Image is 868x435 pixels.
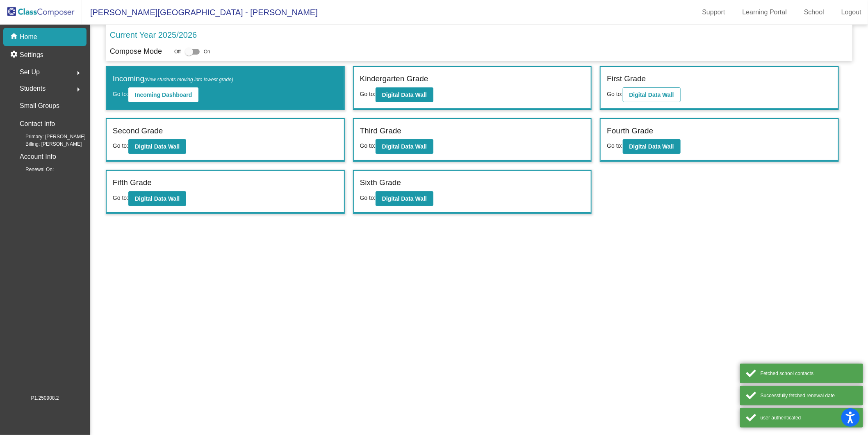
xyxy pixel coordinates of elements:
b: Digital Data Wall [135,195,180,202]
span: Billing: [PERSON_NAME] [12,140,82,148]
span: Go to: [360,195,376,201]
span: Primary: [PERSON_NAME] [12,133,86,140]
b: Digital Data Wall [382,143,427,150]
p: Account Info [20,151,56,163]
a: Logout [835,6,868,19]
button: Digital Data Wall [376,191,433,206]
span: (New students moving into lowest grade) [144,77,233,82]
a: School [797,6,831,19]
p: Compose Mode [110,46,162,57]
span: Renewal On: [12,166,54,173]
p: Small Groups [20,100,59,112]
button: Digital Data Wall [376,87,433,102]
a: Learning Portal [736,6,794,19]
span: On [204,48,210,55]
span: Go to: [360,91,376,97]
label: Sixth Grade [360,177,401,189]
div: Fetched school contacts [761,370,857,377]
p: Contact Info [20,118,55,130]
label: Fifth Grade [113,177,152,189]
span: Go to: [360,142,376,149]
label: Incoming [113,73,233,85]
span: [PERSON_NAME][GEOGRAPHIC_DATA] - [PERSON_NAME] [82,6,318,19]
b: Digital Data Wall [382,92,427,98]
p: Home [20,32,37,42]
span: Off [174,48,181,55]
b: Digital Data Wall [629,92,674,98]
b: Digital Data Wall [382,195,427,202]
span: Go to: [607,142,622,149]
span: Go to: [113,91,128,97]
b: Incoming Dashboard [135,92,192,98]
div: user authenticated [761,414,857,421]
mat-icon: settings [10,50,20,60]
a: Support [696,6,732,19]
mat-icon: arrow_right [73,85,83,94]
button: Digital Data Wall [623,87,681,102]
button: Incoming Dashboard [128,87,198,102]
button: Digital Data Wall [128,191,186,206]
mat-icon: arrow_right [73,68,83,78]
p: Settings [20,50,43,60]
b: Digital Data Wall [135,143,180,150]
label: First Grade [607,73,646,85]
span: Set Up [20,66,40,78]
label: Second Grade [113,125,163,137]
label: Fourth Grade [607,125,653,137]
button: Digital Data Wall [128,139,186,154]
label: Kindergarten Grade [360,73,428,85]
span: Students [20,83,46,94]
label: Third Grade [360,125,401,137]
span: Go to: [607,91,622,97]
mat-icon: home [10,32,20,42]
span: Go to: [113,142,128,149]
button: Digital Data Wall [623,139,681,154]
button: Digital Data Wall [376,139,433,154]
p: Current Year 2025/2026 [110,29,197,41]
span: Go to: [113,195,128,201]
b: Digital Data Wall [629,143,674,150]
div: Successfully fetched renewal date [761,392,857,399]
